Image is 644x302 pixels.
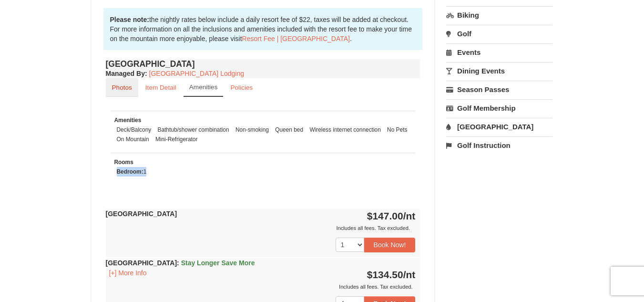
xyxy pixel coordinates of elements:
small: Photos [112,84,132,91]
div: Includes all fees. Tax excluded. [106,223,416,233]
span: Managed By [106,70,145,77]
a: Resort Fee | [GEOGRAPHIC_DATA] [242,35,350,42]
a: [GEOGRAPHIC_DATA] [446,118,552,135]
a: Policies [224,78,259,97]
a: Golf Membership [446,99,552,117]
a: Golf Instruction [446,136,552,154]
button: Book Now! [364,238,416,252]
a: Item Detail [139,78,183,97]
li: 1 [114,167,149,177]
li: Wireless internet connection [307,125,383,135]
li: On Mountain [114,135,152,144]
a: Events [446,43,552,61]
span: : [177,259,179,267]
li: Queen bed [273,125,306,135]
strong: Please note: [110,16,149,23]
a: Season Passes [446,81,552,98]
small: Policies [230,84,253,91]
small: Amenities [114,117,142,124]
a: Dining Events [446,62,552,80]
span: /nt [403,210,416,221]
button: [+] More Info [106,268,150,278]
a: Biking [446,6,552,24]
h4: [GEOGRAPHIC_DATA] [106,59,420,69]
span: Stay Longer Save More [181,259,255,267]
strong: $147.00 [367,210,416,221]
small: Amenities [189,83,218,91]
li: Non-smoking [233,125,271,135]
a: Golf [446,25,552,42]
strong: : [106,70,147,77]
div: the nightly rates below include a daily resort fee of $22, taxes will be added at checkout. For m... [103,8,423,50]
div: Includes all fees. Tax excluded. [106,282,416,292]
li: No Pets [385,125,409,135]
a: Photos [106,78,138,97]
span: $134.50 [367,269,403,280]
small: Item Detail [145,84,176,91]
strong: [GEOGRAPHIC_DATA] [106,259,255,267]
small: Rooms [114,159,133,166]
li: Deck/Balcony [114,125,154,135]
li: Bathtub/shower combination [155,125,232,135]
a: Amenities [184,78,224,97]
a: [GEOGRAPHIC_DATA] Lodging [149,70,244,77]
span: /nt [403,269,416,280]
strong: [GEOGRAPHIC_DATA] [106,210,177,218]
strong: Bedroom: [117,168,143,175]
li: Mini-Refrigerator [153,135,200,144]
